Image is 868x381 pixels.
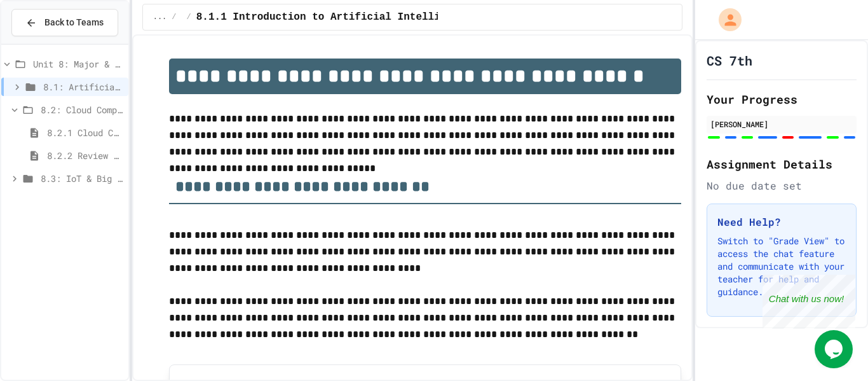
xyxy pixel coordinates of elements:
span: 8.2.2 Review - Cloud Computing [47,149,123,162]
div: No due date set [707,178,857,193]
h3: Need Help? [717,214,846,230]
button: Back to Teams [11,9,118,36]
h1: CS 7th [707,52,752,69]
span: / [187,12,191,22]
span: 8.1.1 Introduction to Artificial Intelligence [196,10,471,25]
span: Unit 8: Major & Emerging Technologies [33,57,123,71]
span: 8.2: Cloud Computing [41,103,123,116]
p: Switch to "Grade View" to access the chat feature and communicate with your teacher for help and ... [717,235,846,298]
span: Back to Teams [44,16,104,29]
div: My Account [705,5,745,34]
div: [PERSON_NAME] [710,118,853,130]
iframe: chat widget [763,275,855,329]
h2: Assignment Details [707,155,857,173]
h2: Your Progress [707,90,857,108]
span: 8.3: IoT & Big Data [41,172,123,185]
span: 8.1: Artificial Intelligence Basics [43,80,123,94]
iframe: chat widget [815,330,855,368]
span: / [172,12,176,22]
span: ... [153,12,167,22]
span: 8.2.1 Cloud Computing: Transforming the Digital World [47,126,123,139]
